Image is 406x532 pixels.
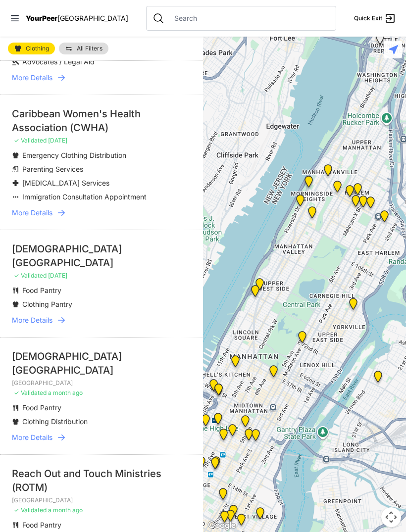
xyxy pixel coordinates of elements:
div: Fancy Thrift Shop [368,367,388,390]
div: New York [203,375,224,399]
span: [DATE] [48,272,67,279]
span: Clothing Distribution [22,417,88,426]
div: [DEMOGRAPHIC_DATA][GEOGRAPHIC_DATA] [12,349,191,377]
div: Headquarters [222,420,243,444]
div: Manhattan [348,179,368,203]
span: a month ago [48,389,83,396]
div: Reach Out and Touch Ministries (ROTM) [12,467,191,494]
span: ✓ Validated [14,272,47,279]
span: Food Pantry [22,403,61,412]
a: More Details [12,73,191,83]
div: Mainchance Adult Drop-in Center [246,425,266,449]
div: Pathways Adult Drop-In Program [250,274,270,298]
div: Main Location [374,206,395,230]
div: 9th Avenue Drop-in Center [225,351,246,375]
span: YourPeer [26,14,57,22]
span: ✓ Validated [14,506,47,514]
span: [GEOGRAPHIC_DATA] [57,14,128,22]
span: Food Pantry [22,286,61,294]
p: [GEOGRAPHIC_DATA] [12,379,191,387]
span: All Filters [77,46,102,51]
div: Ford Hall [290,191,310,214]
span: [MEDICAL_DATA] Services [22,179,109,187]
div: Uptown/Harlem DYCD Youth Drop-in Center [340,181,360,205]
div: Bowery Campus [214,507,235,531]
div: The PILLARS – Holistic Recovery Support [327,177,348,200]
span: Parenting Services [22,165,83,173]
div: Avenue Church [343,294,363,318]
div: Manhattan [353,192,373,215]
div: East Harlem [360,193,381,216]
div: La Sala Drop-In Center [370,29,390,52]
a: Open this area in Google Maps (opens a new window) [205,519,238,532]
span: Immigration Consultation Appointment [22,193,147,201]
div: Maryhouse [223,501,244,525]
span: Emergency Clothing Distribution [22,151,126,159]
span: Clothing [26,46,49,51]
div: Back of the Church [205,453,225,477]
img: Google [205,519,238,532]
span: ✓ Validated [14,137,47,144]
span: Quick Exit [354,14,382,22]
a: Clothing [8,43,55,54]
span: Advocates / Legal Aid [22,57,95,66]
div: Church of St. Francis Xavier - Front Entrance [206,452,226,476]
a: More Details [12,315,191,325]
span: a month ago [48,506,83,514]
a: All Filters [59,43,108,54]
div: The Cathedral Church of St. John the Divine [302,202,322,226]
div: New Location, Headquarters [213,425,234,448]
div: Antonio Olivieri Drop-in Center [208,409,228,433]
div: Manhattan [250,503,270,527]
span: [DATE] [48,137,67,144]
span: More Details [12,73,52,83]
div: Greater New York City [239,425,259,448]
span: ✓ Validated [14,389,47,396]
div: [DEMOGRAPHIC_DATA][GEOGRAPHIC_DATA] [12,242,191,270]
div: Manhattan [292,327,312,351]
p: [GEOGRAPHIC_DATA] [12,496,191,504]
div: Chelsea [196,410,216,434]
div: Metro Baptist Church [208,380,229,403]
input: Search [168,13,330,23]
span: More Details [12,208,52,218]
div: Manhattan [299,172,319,195]
a: Quick Exit [354,12,396,24]
span: More Details [12,315,52,325]
span: Clothing Pantry [22,300,72,308]
a: More Details [12,433,191,442]
span: More Details [12,433,52,442]
a: YourPeer[GEOGRAPHIC_DATA] [26,15,128,21]
div: St. Joseph House [220,506,241,530]
button: Map camera controls [381,507,401,527]
div: Harvey Milk High School [213,484,233,508]
span: Food Pantry [22,521,61,529]
div: Caribbean Women's Health Association (CWHA) [12,107,191,135]
a: More Details [12,208,191,218]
